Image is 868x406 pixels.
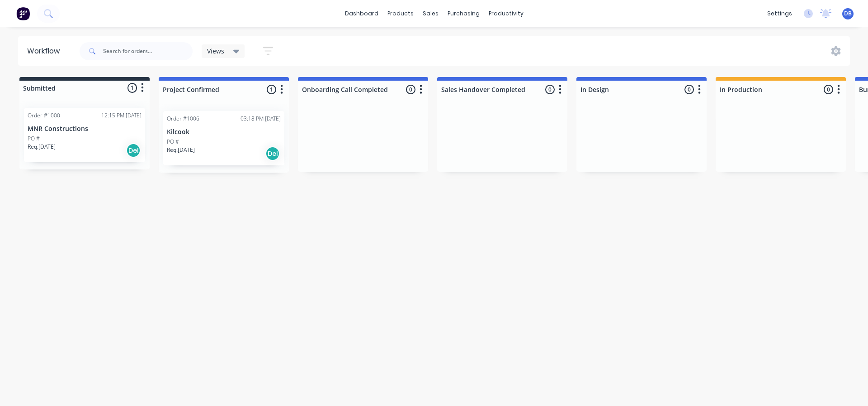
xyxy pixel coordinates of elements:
[265,146,280,161] div: Del
[167,128,281,136] p: Kilcook
[340,7,383,20] a: dashboard
[28,125,142,133] p: MNR Constructions
[383,7,418,20] div: products
[418,7,443,20] div: sales
[844,10,852,18] span: DB
[167,138,179,146] p: PO #
[101,111,142,120] div: 12:15 PM [DATE]
[28,111,60,120] div: Order #1000
[28,143,56,151] p: Req. [DATE]
[24,108,145,162] div: Order #100012:15 PM [DATE]MNR ConstructionsPO #Req.[DATE]Del
[207,46,224,56] span: Views
[163,111,284,165] div: Order #100603:18 PM [DATE]KilcookPO #Req.[DATE]Del
[16,7,30,20] img: Factory
[241,115,281,123] div: 03:18 PM [DATE]
[167,146,195,154] p: Req. [DATE]
[443,7,484,20] div: purchasing
[126,143,141,158] div: Del
[103,42,193,60] input: Search for orders...
[27,46,64,57] div: Workflow
[484,7,528,20] div: productivity
[763,7,797,20] div: settings
[167,115,199,123] div: Order #1006
[28,135,40,143] p: PO #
